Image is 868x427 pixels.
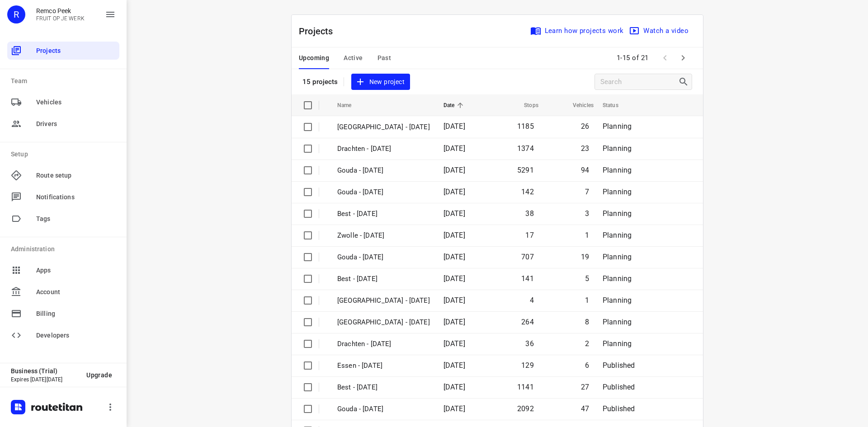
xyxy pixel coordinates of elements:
[525,209,533,218] span: 38
[443,339,465,348] span: [DATE]
[344,52,363,64] span: Active
[585,231,589,239] span: 1
[337,274,430,284] p: Best - Thursday
[337,209,430,219] p: Best - Friday
[443,144,465,153] span: [DATE]
[603,188,632,196] span: Planning
[443,383,465,391] span: [DATE]
[443,122,465,131] span: [DATE]
[7,5,25,23] div: R
[585,361,589,370] span: 6
[7,326,119,344] div: Developers
[36,46,116,56] span: Projects
[603,122,632,131] span: Planning
[36,331,116,340] span: Developers
[585,209,589,218] span: 3
[443,231,465,239] span: [DATE]
[603,253,632,261] span: Planning
[299,24,340,38] p: Projects
[521,188,534,196] span: 142
[443,253,465,261] span: [DATE]
[7,42,119,60] div: Projects
[7,305,119,323] div: Billing
[7,166,119,184] div: Route setup
[36,119,116,129] span: Drivers
[521,361,534,370] span: 129
[603,361,635,370] span: Published
[443,274,465,283] span: [DATE]
[7,115,119,133] div: Drivers
[521,253,534,261] span: 707
[613,48,652,68] span: 1-15 of 21
[603,274,632,283] span: Planning
[337,339,430,349] p: Drachten - Thursday
[36,287,116,297] span: Account
[337,382,430,393] p: Best - Wednesday
[36,15,85,22] p: FRUIT OP JE WERK
[7,210,119,228] div: Tags
[581,144,589,153] span: 23
[585,339,589,348] span: 2
[337,165,430,176] p: Gouda - Monday
[7,188,119,206] div: Notifications
[443,296,465,305] span: [DATE]
[11,376,79,383] p: Expires [DATE][DATE]
[443,404,465,413] span: [DATE]
[561,100,594,111] span: Vehicles
[443,209,465,218] span: [DATE]
[337,144,430,154] p: Drachten - Monday
[603,144,632,153] span: Planning
[517,383,534,391] span: 1141
[600,75,678,89] input: Search projects
[603,339,632,348] span: Planning
[337,230,430,241] p: Zwolle - Friday
[337,187,430,197] p: Gouda - Friday
[521,318,534,326] span: 264
[11,367,79,375] p: Business (Trial)
[585,274,589,283] span: 5
[86,371,112,379] span: Upgrade
[337,122,430,132] p: Zwolle - Wednesday
[581,122,589,131] span: 26
[678,76,692,87] div: Search
[517,122,534,131] span: 1185
[521,274,534,283] span: 141
[443,166,465,174] span: [DATE]
[351,74,410,90] button: New project
[11,76,119,86] p: Team
[299,52,329,64] span: Upcoming
[443,318,465,326] span: [DATE]
[603,100,630,111] span: Status
[603,318,632,326] span: Planning
[36,214,116,224] span: Tags
[337,361,430,371] p: Essen - Wednesday
[581,404,589,413] span: 47
[36,309,116,319] span: Billing
[603,166,632,174] span: Planning
[443,100,467,111] span: Date
[337,252,430,263] p: Gouda - Thursday
[36,98,116,107] span: Vehicles
[603,209,632,218] span: Planning
[36,266,116,275] span: Apps
[443,361,465,370] span: [DATE]
[337,317,430,328] p: Zwolle - Thursday
[603,383,635,391] span: Published
[36,192,116,202] span: Notifications
[517,144,534,153] span: 1374
[525,231,533,239] span: 17
[11,150,119,159] p: Setup
[7,93,119,111] div: Vehicles
[581,166,589,174] span: 94
[377,52,392,64] span: Past
[585,188,589,196] span: 7
[603,231,632,239] span: Planning
[36,171,116,180] span: Route setup
[7,261,119,279] div: Apps
[603,296,632,305] span: Planning
[656,49,674,67] span: Previous Page
[530,296,534,305] span: 4
[443,188,465,196] span: [DATE]
[36,7,85,14] p: Remco Peek
[581,253,589,261] span: 19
